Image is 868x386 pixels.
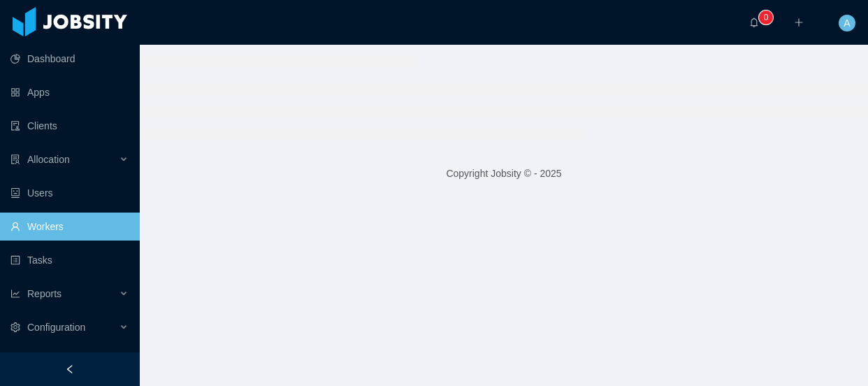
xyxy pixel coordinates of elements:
[10,155,20,164] i: icon: solution
[27,322,85,333] span: Configuration
[10,179,129,207] a: icon: robotUsers
[10,246,129,274] a: icon: profileTasks
[794,17,804,27] i: icon: plus
[10,45,129,73] a: icon: pie-chartDashboard
[140,150,868,198] footer: Copyright Jobsity © - 2025
[10,213,129,241] a: icon: userWorkers
[10,289,20,299] i: icon: line-chart
[10,322,20,332] i: icon: setting
[10,112,129,140] a: icon: auditClients
[27,154,70,165] span: Allocation
[759,10,773,24] sup: 0
[10,78,129,106] a: icon: appstoreApps
[844,15,850,31] span: A
[749,17,759,27] i: icon: bell
[27,288,62,299] span: Reports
